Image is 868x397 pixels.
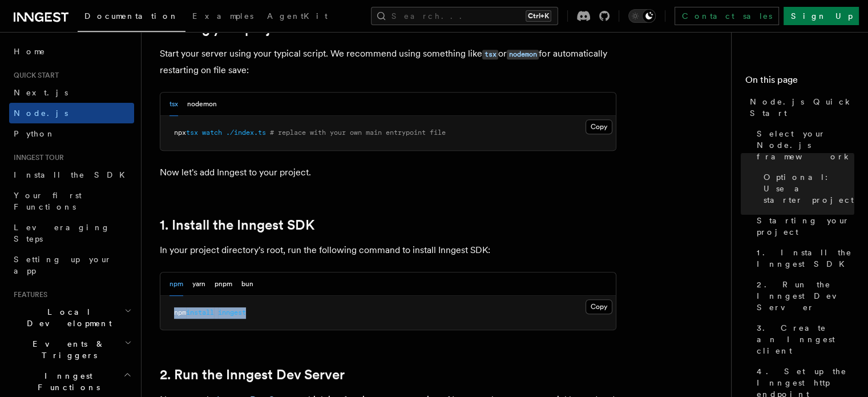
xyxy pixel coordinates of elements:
span: Node.js [14,109,68,118]
span: tsx [186,129,198,137]
span: Home [14,46,46,57]
span: Setting up your app [14,255,112,275]
a: Sign Up [784,7,859,25]
button: Search...Ctrl+K [371,7,558,25]
span: Events & Triggers [9,338,124,361]
a: Setting up your app [9,249,134,281]
button: yarn [192,272,205,296]
a: Leveraging Steps [9,217,134,249]
span: Your first Functions [14,191,82,211]
a: Starting your project [752,210,854,242]
p: Now let's add Inngest to your project. [160,165,616,181]
a: AgentKit [260,3,334,31]
span: Examples [192,11,253,21]
span: Next.js [14,88,68,97]
span: AgentKit [267,11,328,21]
span: 2. Run the Inngest Dev Server [757,279,854,313]
a: nodemon [507,48,539,59]
a: tsx [482,48,498,59]
a: Node.js [9,103,134,123]
a: Home [9,41,134,62]
button: Toggle dark mode [628,9,656,23]
span: Select your Node.js framework [757,128,854,162]
button: tsx [169,93,178,116]
a: Select your Node.js framework [752,123,854,167]
a: Documentation [78,3,185,32]
span: 3. Create an Inngest client [757,322,854,356]
span: Node.js Quick Start [750,96,854,119]
button: Events & Triggers [9,334,134,366]
a: Node.js Quick Start [745,91,854,123]
h4: On this page [745,73,854,91]
button: nodemon [187,93,217,116]
span: Optional: Use a starter project [764,171,854,206]
span: npx [174,129,186,137]
code: tsx [482,50,498,59]
button: npm [169,272,183,296]
button: Local Development [9,302,134,334]
a: Contact sales [675,7,779,25]
kbd: Ctrl+K [526,10,551,22]
button: Copy [586,299,612,314]
a: 1. Install the Inngest SDK [752,242,854,274]
span: Leveraging Steps [14,223,110,243]
span: Inngest Functions [9,370,123,393]
a: 2. Run the Inngest Dev Server [752,274,854,318]
a: Python [9,123,134,144]
a: Install the SDK [9,165,134,185]
span: Features [9,290,47,299]
span: npm [174,308,186,316]
a: 1. Install the Inngest SDK [160,217,314,233]
span: 1. Install the Inngest SDK [757,247,854,270]
span: Install the SDK [14,170,132,179]
a: Next.js [9,82,134,103]
span: Documentation [84,11,179,21]
code: nodemon [507,50,539,59]
span: install [186,308,214,316]
span: Python [14,129,55,138]
span: ./index.ts [226,129,266,137]
p: In your project directory's root, run the following command to install Inngest SDK: [160,242,616,258]
p: Start your server using your typical script. We recommend using something like or for automatical... [160,46,616,78]
span: # replace with your own main entrypoint file [270,129,446,137]
a: Optional: Use a starter project [759,167,854,210]
button: pnpm [215,272,232,296]
span: Local Development [9,306,124,329]
span: Quick start [9,71,59,80]
button: bun [241,272,253,296]
span: watch [202,129,222,137]
a: 2. Run the Inngest Dev Server [160,367,345,383]
a: Your first Functions [9,185,134,217]
a: Examples [185,3,260,31]
span: inngest [218,308,246,316]
button: Copy [586,119,612,134]
span: Inngest tour [9,153,64,162]
span: Starting your project [757,215,854,238]
a: 3. Create an Inngest client [752,318,854,361]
